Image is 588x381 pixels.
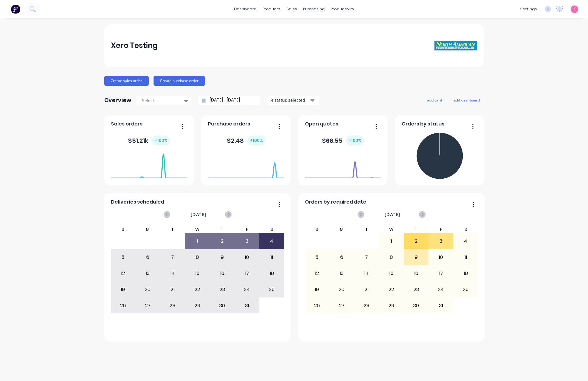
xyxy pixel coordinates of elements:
[235,282,259,297] div: 24
[268,96,319,105] button: 4 status selected
[454,282,478,297] div: 25
[404,266,428,281] div: 16
[111,298,135,313] div: 26
[355,250,379,265] div: 7
[454,234,478,249] div: 4
[305,120,338,128] span: Open quotes
[330,266,354,281] div: 13
[128,136,170,146] div: $ 51.21k
[210,234,234,249] div: 2
[136,282,160,297] div: 20
[161,282,185,297] div: 21
[404,234,428,249] div: 2
[104,94,131,106] div: Overview
[210,250,234,265] div: 9
[305,226,330,233] div: S
[185,226,210,233] div: W
[260,5,283,14] div: products
[573,6,576,12] span: K
[235,250,259,265] div: 10
[429,298,453,313] div: 31
[111,282,135,297] div: 19
[260,250,284,265] div: 11
[260,266,284,281] div: 18
[161,298,185,313] div: 28
[402,120,444,128] span: Orders by status
[379,234,403,249] div: 1
[355,298,379,313] div: 28
[271,97,309,103] div: 4 status selected
[404,282,428,297] div: 23
[210,298,234,313] div: 30
[235,298,259,313] div: 31
[346,136,364,146] div: + 100 %
[355,282,379,297] div: 21
[305,250,329,265] div: 5
[208,120,250,128] span: Purchase orders
[210,282,234,297] div: 23
[154,76,205,86] button: Create purchase order
[234,226,259,233] div: F
[429,282,453,297] div: 24
[517,5,540,14] div: settings
[235,234,259,249] div: 3
[300,5,328,14] div: purchasing
[210,266,234,281] div: 16
[379,250,403,265] div: 8
[111,120,143,128] span: Sales orders
[185,266,209,281] div: 15
[161,266,185,281] div: 14
[429,234,453,249] div: 3
[330,298,354,313] div: 27
[379,282,403,297] div: 22
[428,226,453,233] div: F
[454,266,478,281] div: 18
[260,234,284,249] div: 4
[434,41,477,50] img: Xero Testing
[104,76,149,86] button: Create sales order
[210,226,235,233] div: T
[11,5,20,14] img: Factory
[322,136,364,146] div: $ 66.55
[423,96,446,104] button: add card
[283,5,300,14] div: sales
[111,266,135,281] div: 12
[185,234,209,249] div: 1
[305,282,329,297] div: 19
[404,226,429,233] div: T
[247,136,265,146] div: + 100 %
[453,226,478,233] div: S
[111,226,136,233] div: S
[160,226,185,233] div: T
[259,226,284,233] div: S
[111,250,135,265] div: 5
[227,136,265,146] div: $ 2.48
[429,250,453,265] div: 10
[161,250,185,265] div: 7
[379,266,403,281] div: 15
[185,282,209,297] div: 22
[330,282,354,297] div: 20
[136,298,160,313] div: 27
[235,266,259,281] div: 17
[305,198,366,206] span: Orders by required date
[111,39,158,52] div: Xero Testing
[385,211,400,218] span: [DATE]
[355,266,379,281] div: 14
[152,136,170,146] div: + 100 %
[404,298,428,313] div: 30
[191,211,206,218] span: [DATE]
[185,250,209,265] div: 8
[135,226,160,233] div: M
[136,266,160,281] div: 13
[305,266,329,281] div: 12
[404,250,428,265] div: 9
[330,250,354,265] div: 6
[260,282,284,297] div: 25
[379,226,404,233] div: W
[329,226,354,233] div: M
[379,298,403,313] div: 29
[185,298,209,313] div: 29
[454,250,478,265] div: 11
[450,96,484,104] button: edit dashboard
